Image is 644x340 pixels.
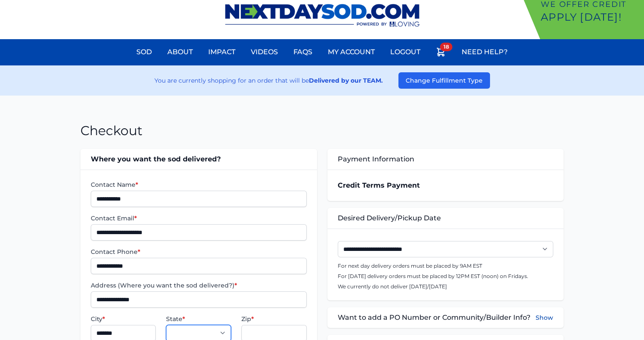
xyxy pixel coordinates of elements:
a: About [162,42,198,62]
label: Contact Phone [91,247,306,256]
a: Need Help? [456,42,513,62]
a: Impact [203,42,240,62]
strong: Delivered by our TEAM. [309,77,383,84]
span: Want to add a PO Number or Community/Builder Info? [338,312,530,323]
a: Logout [385,42,425,62]
p: For next day delivery orders must be placed by 9AM EST [338,263,553,269]
label: Contact Email [91,214,306,223]
div: Desired Delivery/Pickup Date [327,208,564,229]
label: City [91,315,156,323]
button: Show [536,312,553,323]
p: We currently do not deliver [DATE]/[DATE] [338,283,553,290]
label: Contact Name [91,180,306,189]
p: Apply [DATE]! [541,10,641,24]
a: FAQs [288,42,317,62]
label: Zip [241,315,306,323]
label: State [166,315,231,323]
p: For [DATE] delivery orders must be placed by 12PM EST (noon) on Fridays. [338,273,553,280]
div: Payment Information [327,149,564,170]
a: Sod [131,42,157,62]
a: My Account [323,42,380,62]
a: 18 [431,42,451,65]
div: Where you want the sod delivered? [80,149,317,170]
button: Change Fulfillment Type [398,72,490,89]
label: Address (Where you want the sod delivered?) [91,281,306,290]
a: Videos [246,42,283,62]
h1: Checkout [80,123,142,139]
span: 18 [440,43,453,51]
strong: Credit Terms Payment [338,181,420,189]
